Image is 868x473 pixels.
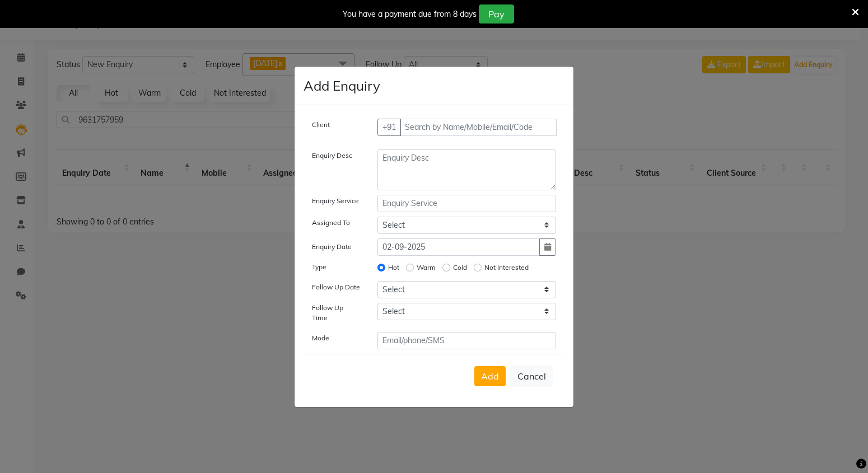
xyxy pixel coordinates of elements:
[377,119,401,136] button: +91
[312,333,329,343] label: Mode
[304,76,380,96] h4: Add Enquiry
[484,263,529,273] label: Not Interested
[479,4,514,24] button: Pay
[510,366,553,387] button: Cancel
[481,371,499,382] span: Add
[400,119,557,136] input: Search by Name/Mobile/Email/Code
[377,332,557,349] input: Email/phone/SMS
[453,263,467,273] label: Cold
[312,262,326,272] label: Type
[343,8,477,20] div: You have a payment due from 8 days
[312,151,352,161] label: Enquiry Desc
[312,282,360,292] label: Follow Up Date
[417,263,436,273] label: Warm
[312,196,359,206] label: Enquiry Service
[312,303,361,323] label: Follow Up Time
[377,195,557,212] input: Enquiry Service
[312,120,330,130] label: Client
[474,366,506,386] button: Add
[312,218,350,228] label: Assigned To
[312,242,352,252] label: Enquiry Date
[388,263,399,273] label: Hot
